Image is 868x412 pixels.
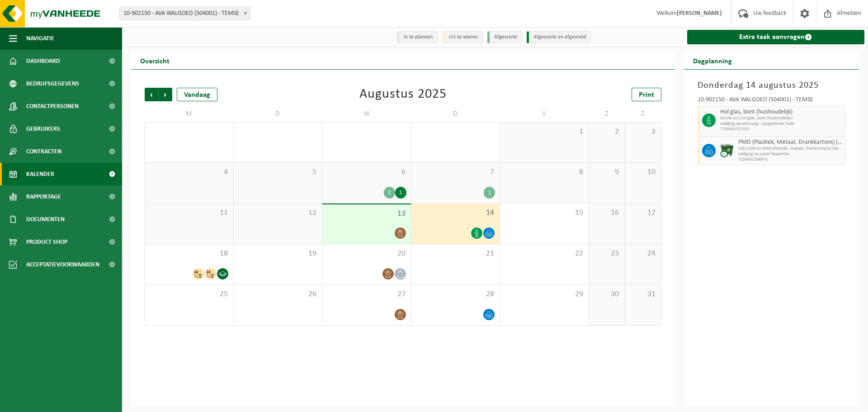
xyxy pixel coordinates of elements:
[698,79,846,92] h3: Donderdag 14 augustus 2025
[416,208,495,218] span: 14
[26,231,67,253] span: Product Shop
[359,88,447,101] div: Augustus 2025
[411,106,500,122] td: D
[629,249,656,259] span: 24
[720,109,843,116] span: Hol glas, bont (huishoudelijk)
[416,167,495,177] span: 7
[145,88,158,101] span: Vorige
[687,30,865,44] a: Extra taak aanvragen
[720,116,843,121] span: CR-HR-1C-1 hol glas, bont (huishoudelijk)
[698,97,846,106] div: 10-902150 - AVA WALGOED (504001) - TEMSE
[327,289,406,299] span: 27
[594,167,620,177] span: 9
[26,163,54,185] span: Kalender
[720,127,843,132] span: T250002327932
[327,249,406,259] span: 20
[26,72,79,95] span: Bedrijfsgegevens
[738,157,843,162] span: T250001506672
[150,249,229,259] span: 18
[238,289,318,299] span: 26
[625,106,661,122] td: Z
[26,118,60,140] span: Gebruikers
[629,167,656,177] span: 10
[484,187,495,199] div: 1
[384,187,395,199] div: 2
[234,106,323,122] td: D
[145,106,234,122] td: M
[500,106,589,122] td: V
[677,10,722,17] strong: [PERSON_NAME]
[131,52,179,69] h2: Overzicht
[159,88,172,101] span: Volgende
[589,106,625,122] td: Z
[505,127,584,137] span: 1
[629,208,656,218] span: 17
[629,127,656,137] span: 3
[738,152,843,157] span: Lediging op vaste frequentie
[416,249,495,259] span: 21
[594,249,620,259] span: 23
[26,27,54,50] span: Navigatie
[594,208,620,218] span: 16
[26,253,99,276] span: Acceptatievoorwaarden
[395,187,406,199] div: 1
[629,289,656,299] span: 31
[442,31,483,43] li: Uit te voeren
[720,144,734,157] img: WB-1100-CU
[26,95,79,118] span: Contactpersonen
[26,140,61,163] span: Contracten
[238,167,318,177] span: 5
[594,127,620,137] span: 2
[119,7,250,20] span: 10-902150 - AVA WALGOED (504001) - TEMSE
[238,249,318,259] span: 19
[738,139,843,146] span: PMD (Plastiek, Metaal, Drankkartons) (bedrijven)
[397,31,438,43] li: In te plannen
[487,31,522,43] li: Afgewerkt
[632,88,661,101] a: Print
[120,7,250,20] span: 10-902150 - AVA WALGOED (504001) - TEMSE
[527,31,591,43] li: Afgewerkt en afgemeld
[720,121,843,127] span: Lediging op aanvraag - op geplande route
[416,289,495,299] span: 28
[150,208,229,218] span: 11
[639,91,654,99] span: Print
[26,185,61,208] span: Rapportage
[505,289,584,299] span: 29
[150,167,229,177] span: 4
[177,88,217,101] div: Vandaag
[322,106,411,122] td: W
[738,146,843,152] span: WB-1100-CU PMD (Plastiek, Metaal, Drankkartons) (bedrijven)
[238,208,318,218] span: 12
[684,52,741,69] h2: Dagplanning
[26,208,65,231] span: Documenten
[505,249,584,259] span: 22
[594,289,620,299] span: 30
[26,50,60,72] span: Dashboard
[150,289,229,299] span: 25
[505,167,584,177] span: 8
[327,167,406,177] span: 6
[505,208,584,218] span: 15
[327,209,406,219] span: 13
